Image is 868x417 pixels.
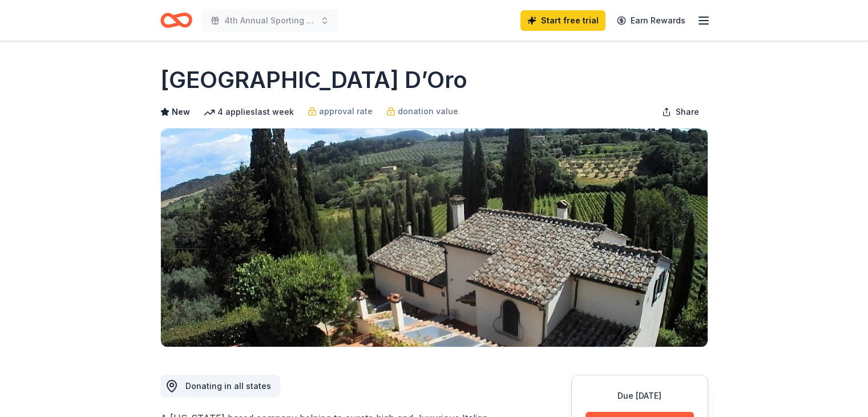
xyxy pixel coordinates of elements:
[161,129,708,347] img: Image for Villa Sogni D’Oro
[610,10,692,31] a: Earn Rewards
[172,105,190,119] span: New
[398,105,458,118] span: donation value
[224,14,316,27] span: 4th Annual Sporting Clays Tournament
[160,7,192,34] a: Home
[185,381,271,391] span: Donating in all states
[308,105,373,118] a: approval rate
[386,105,458,118] a: donation value
[586,389,694,403] div: Due [DATE]
[653,101,708,123] button: Share
[676,105,699,119] span: Share
[520,10,605,31] a: Start free trial
[204,105,294,119] div: 4 applies last week
[160,64,467,96] h1: [GEOGRAPHIC_DATA] D’Oro
[319,105,373,118] span: approval rate
[201,9,338,32] button: 4th Annual Sporting Clays Tournament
